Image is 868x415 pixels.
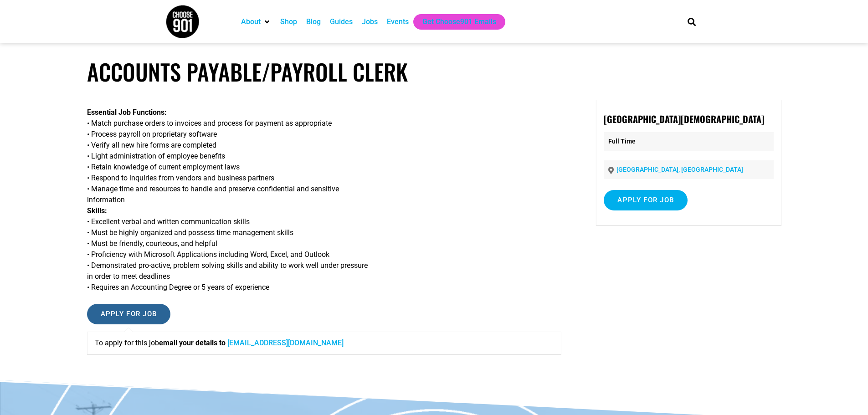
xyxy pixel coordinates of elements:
div: Search [684,14,699,29]
strong: email your details to [159,338,226,347]
a: [GEOGRAPHIC_DATA], [GEOGRAPHIC_DATA] [616,166,743,173]
a: [EMAIL_ADDRESS][DOMAIN_NAME] [227,338,344,347]
div: About [236,14,276,30]
strong: Essential Job Functions: [87,108,167,117]
a: Jobs [362,16,378,27]
a: Get Choose901 Emails [422,16,496,27]
h1: Accounts Payable/Payroll Clerk [87,58,781,85]
a: Shop [280,16,297,27]
p: Full Time [604,132,773,151]
strong: Skills: [87,206,107,215]
a: Events [387,16,409,27]
input: Apply for job [604,190,688,210]
a: Blog [306,16,321,27]
a: About [241,16,261,27]
input: Apply for job [87,304,171,324]
a: Guides [330,16,353,27]
p: To apply for this job [95,338,554,348]
nav: Main nav [236,14,672,30]
strong: [GEOGRAPHIC_DATA][DEMOGRAPHIC_DATA] [604,112,764,126]
p: • Match purchase orders to invoices and process for payment as appropriate • Process payroll on p... [87,107,562,293]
